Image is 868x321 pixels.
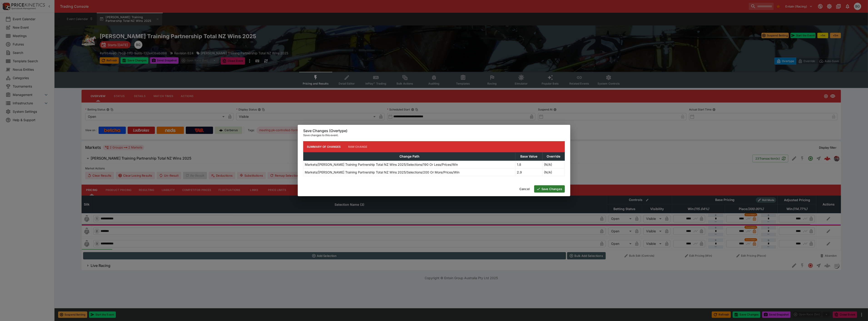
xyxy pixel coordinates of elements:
p: Markets/[PERSON_NAME] Training Partnership Total NZ Wins 2025/Selections/190 Or Less/Prices/Win [305,162,458,167]
td: 2.9 [516,168,542,176]
th: Base Value [516,152,542,161]
button: Cancel [517,185,532,193]
p: Save changes to this event. [303,133,565,138]
td: (N/A) [542,161,565,168]
button: Save Changes [534,185,565,193]
h6: Save Changes (Overtype) [303,128,565,133]
button: Raw Change [345,141,371,152]
th: Change Path [303,152,516,161]
td: 1.8 [516,161,542,168]
button: Summary of Changes [303,141,345,152]
th: Override [542,152,565,161]
p: Markets/[PERSON_NAME] Training Partnership Total NZ Wins 2025/Selections/200 Or More/Prices/Win [305,170,459,175]
td: (N/A) [542,168,565,176]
